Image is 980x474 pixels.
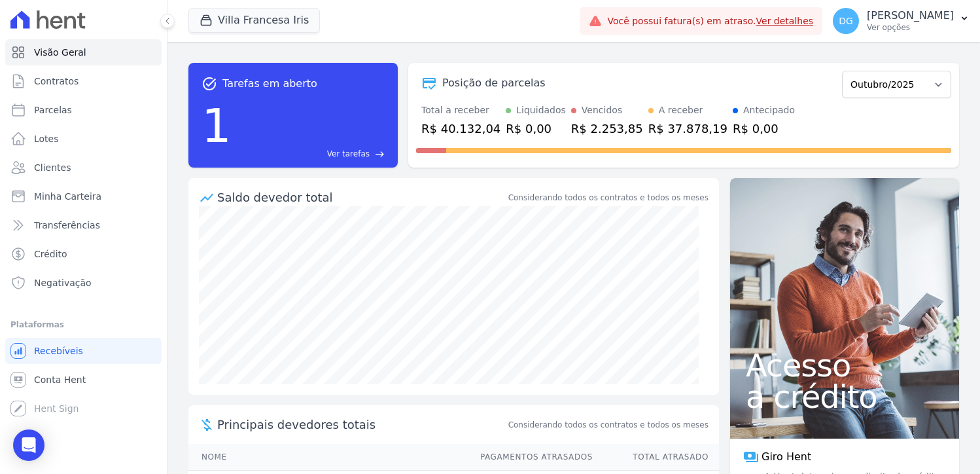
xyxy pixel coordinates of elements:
span: Visão Geral [34,46,86,59]
div: R$ 2.253,85 [571,120,643,137]
div: R$ 40.132,04 [421,120,500,137]
a: Ver tarefas east [237,148,385,160]
th: Nome [188,444,468,471]
div: Posição de parcelas [442,75,546,91]
a: Parcelas [5,97,162,123]
span: Ver tarefas [327,148,370,160]
a: Recebíveis [5,338,162,364]
span: Minha Carteira [34,190,101,203]
div: Saldo devedor total [217,189,506,206]
span: Acesso [746,350,943,381]
th: Pagamentos Atrasados [468,444,593,471]
a: Negativação [5,270,162,296]
span: east [375,149,385,159]
a: Lotes [5,126,162,152]
button: DG [PERSON_NAME] Ver opções [822,3,980,39]
span: Conta Hent [34,373,86,386]
div: Liquidados [516,103,566,117]
span: Crédito [34,247,67,261]
div: Plataformas [10,317,156,333]
div: Antecipado [743,103,795,117]
span: Transferências [34,219,100,232]
a: Transferências [5,212,162,238]
a: Conta Hent [5,367,162,393]
div: Considerando todos os contratos e todos os meses [508,192,709,204]
div: R$ 37.878,19 [648,120,727,137]
a: Visão Geral [5,39,162,65]
div: Vencidos [582,103,622,117]
span: a crédito [746,381,943,412]
button: Villa Francesa Iris [188,8,320,33]
div: Total a receber [421,103,500,117]
span: Principais devedores totais [217,416,506,433]
span: Você possui fatura(s) em atraso. [607,14,813,28]
span: DG [839,16,853,26]
th: Total Atrasado [593,444,719,471]
a: Ver detalhes [756,16,814,26]
a: Crédito [5,241,162,267]
span: Considerando todos os contratos e todos os meses [508,419,709,431]
div: R$ 0,00 [506,120,566,137]
div: A receber [659,103,703,117]
a: Minha Carteira [5,183,162,210]
span: Negativação [34,276,92,289]
span: Contratos [34,75,79,88]
span: Lotes [34,132,59,145]
span: Parcelas [34,103,72,117]
span: Recebíveis [34,344,83,357]
a: Clientes [5,155,162,181]
div: Open Intercom Messenger [13,429,44,461]
a: Contratos [5,68,162,94]
div: 1 [201,92,232,160]
span: Clientes [34,161,71,174]
span: Giro Hent [761,449,811,465]
span: Tarefas em aberto [222,76,317,92]
div: R$ 0,00 [733,120,795,137]
span: task_alt [201,76,217,92]
p: [PERSON_NAME] [867,9,954,22]
p: Ver opções [867,22,954,33]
